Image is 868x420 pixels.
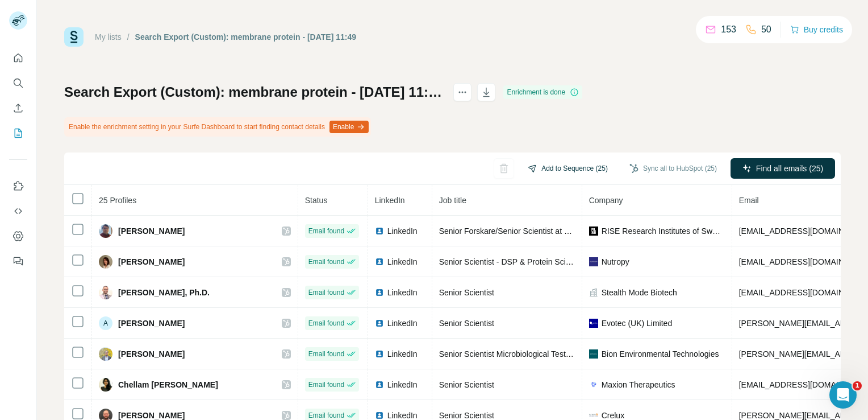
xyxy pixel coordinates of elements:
img: LinkedIn logo [375,411,384,420]
button: My lists [9,123,27,143]
span: Senior Scientist - DSP & Protein Science [439,257,583,266]
span: Email found [308,318,344,328]
button: Use Surfe API [9,201,27,221]
button: Quick start [9,48,27,68]
img: company-logo [589,349,598,359]
span: Stealth Mode Biotech [602,287,677,298]
a: My lists [95,32,122,42]
span: Senior Scientist [439,380,494,389]
span: LinkedIn [387,379,418,390]
iframe: Intercom live chat [829,381,857,409]
span: Company [589,196,623,205]
span: LinkedIn [387,225,418,237]
h1: Search Export (Custom): membrane protein - [DATE] 11:49 [64,83,443,101]
img: company-logo [589,380,598,389]
img: Surfe Logo [64,27,84,47]
span: Status [305,196,328,205]
span: Bion Environmental Technologies [602,348,719,360]
button: Feedback [9,251,27,271]
span: Email found [308,287,344,298]
span: 1 [853,381,862,390]
button: actions [453,83,471,101]
img: LinkedIn logo [375,227,384,236]
span: Maxion Therapeutics [602,379,675,390]
p: 50 [761,23,771,36]
button: Search [9,73,27,93]
span: Nutropy [602,256,629,267]
img: LinkedIn logo [375,288,384,297]
span: Senior Scientist Microbiological Testing & Biophysics [439,349,624,359]
span: Find all emails (25) [756,163,823,174]
img: Avatar [99,224,112,238]
span: [PERSON_NAME] [118,318,185,329]
span: Senior Forskare/Senior Scientist at RISE-Processum [439,227,625,236]
button: Sync all to HubSpot (25) [621,160,725,177]
button: Use Surfe on LinkedIn [9,176,27,196]
span: Email found [308,349,344,359]
img: company-logo [589,227,598,236]
img: company-logo [589,319,598,328]
img: Avatar [99,286,112,299]
button: Buy credits [790,22,843,38]
span: Email found [308,380,344,390]
span: Email found [308,257,344,267]
li: / [127,31,130,43]
div: Search Export (Custom): membrane protein - [DATE] 11:49 [135,31,356,43]
span: Senior Scientist [439,288,494,297]
img: company-logo [589,257,598,266]
span: LinkedIn [387,348,418,360]
span: Job title [439,196,466,205]
span: LinkedIn [387,256,418,267]
img: Avatar [99,347,112,361]
button: Add to Sequence (25) [520,160,616,177]
span: Email [739,196,759,205]
img: LinkedIn logo [375,349,384,359]
span: LinkedIn [375,196,405,205]
img: Avatar [99,255,112,269]
span: LinkedIn [387,287,418,298]
button: Dashboard [9,226,27,246]
span: Evotec (UK) Limited [602,318,672,329]
img: Avatar [99,378,112,392]
span: Senior Scientist [439,411,494,420]
span: [PERSON_NAME] [118,225,185,237]
div: Enable the enrichment setting in your Surfe Dashboard to start finding contact details [64,117,371,137]
span: [PERSON_NAME] [118,256,185,267]
span: Senior Scientist [439,319,494,328]
img: LinkedIn logo [375,257,384,266]
span: Email found [308,226,344,236]
p: 153 [721,23,736,36]
span: RISE Research Institutes of Sweden [602,225,725,237]
span: [PERSON_NAME], Ph.D. [118,287,210,298]
span: Chellam [PERSON_NAME] [118,379,218,390]
span: [PERSON_NAME] [118,348,185,360]
img: LinkedIn logo [375,319,384,328]
img: company-logo [589,411,598,420]
img: LinkedIn logo [375,380,384,389]
span: 25 Profiles [99,196,136,205]
span: LinkedIn [387,318,418,329]
div: Enrichment is done [503,85,582,99]
button: Enrich CSV [9,98,27,118]
div: A [99,316,112,330]
button: Find all emails (25) [731,158,835,179]
button: Enable [329,121,369,133]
